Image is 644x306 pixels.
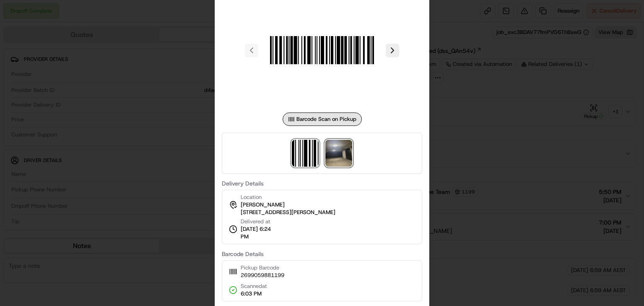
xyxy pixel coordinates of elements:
[222,180,422,186] label: Delivery Details
[325,140,352,167] img: photo_proof_of_delivery image
[241,225,279,241] span: [DATE] 6:24 PM
[241,290,267,298] span: 6:03 PM
[241,201,285,209] span: [PERSON_NAME]
[241,194,262,201] span: Location
[241,209,335,216] span: [STREET_ADDRESS][PERSON_NAME]
[241,282,267,290] span: Scanned at
[241,218,279,225] span: Delivered at
[222,251,422,257] label: Barcode Details
[241,264,284,272] span: Pickup Barcode
[283,112,362,126] div: Barcode Scan on Pickup
[241,272,284,279] span: 2699059881199
[292,140,319,167] img: barcode_scan_on_pickup image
